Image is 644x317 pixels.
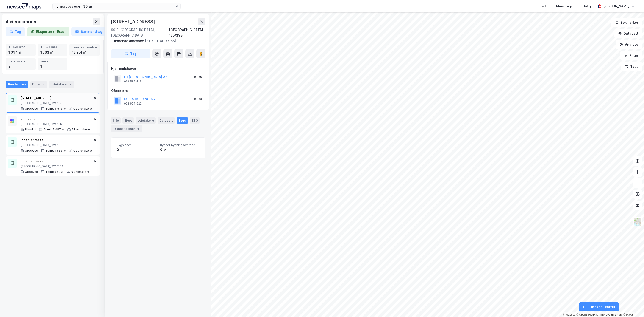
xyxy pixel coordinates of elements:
div: 6 [136,126,141,131]
div: Tomt: 1 636 ㎡ [45,149,66,153]
div: 1 563 ㎡ [40,50,65,55]
div: ESG [190,117,200,123]
div: Bolig [583,3,591,9]
span: Tilhørende adresser: [111,39,145,43]
button: Tag [111,49,150,58]
div: [STREET_ADDRESS] [111,18,156,25]
div: [PERSON_NAME] [603,3,629,9]
div: 1 094 ㎡ [8,50,33,55]
span: Bygget bygningsområde [160,143,200,147]
button: Sammendrag [71,27,106,36]
div: Ingen adresse [20,137,92,143]
button: Analyse [616,40,642,49]
div: Gårdeiere [111,88,205,93]
iframe: Chat Widget [621,295,644,317]
div: Blandet [25,128,36,131]
div: Tomt: 642 ㎡ [45,170,64,174]
div: Mine Tags [556,3,573,9]
div: 919 582 413 [124,80,142,83]
div: [STREET_ADDRESS] [20,95,92,101]
div: Tomtestørrelse [72,45,97,50]
div: [STREET_ADDRESS] [111,38,202,44]
div: 12 951 ㎡ [72,50,97,55]
div: 100% [194,74,203,80]
div: Eiere [122,117,134,123]
button: Filter [620,51,642,60]
button: Tilbake til kartet [579,302,619,311]
div: 2 [68,82,72,87]
div: Eiere [40,59,65,64]
div: Tomt: 5 057 ㎡ [43,128,64,131]
div: [GEOGRAPHIC_DATA], 125/393 [169,27,205,38]
div: 1 [40,64,65,69]
div: Leietakere [49,81,74,88]
div: Ringvegen 6 [20,116,90,122]
div: Ubebygd [25,107,38,110]
div: [GEOGRAPHIC_DATA], 125/393 [20,101,92,105]
div: Info [111,117,121,123]
button: Bokmerker [611,18,642,27]
div: 2 [8,64,33,69]
div: 2 Leietakere [72,128,90,131]
div: Bygg [177,117,188,123]
div: Ingen adresse [20,158,90,164]
a: Mapbox [563,313,575,316]
div: 0 Leietakere [73,107,92,110]
div: Hjemmelshaver [111,66,205,71]
a: OpenStreetMap [576,313,599,316]
div: 0 Leietakere [71,170,90,174]
div: 100% [194,96,203,102]
button: Datasett [614,29,642,38]
div: Eiendommer [6,81,28,88]
div: Totalt BYA [8,45,33,50]
div: Ubebygd [25,149,38,153]
img: logo.a4113a55bc3d86da70a041830d287a7e.svg [7,3,41,10]
div: 0 Leietakere [73,149,92,153]
span: Bygninger [117,143,156,147]
div: 922 674 922 [124,102,142,105]
div: Leietakere [8,59,33,64]
div: [GEOGRAPHIC_DATA], 125/312 [20,122,90,126]
img: Z [633,217,642,226]
div: [GEOGRAPHIC_DATA], 125/663 [20,143,92,147]
div: Datasett [158,117,175,123]
div: Kontrollprogram for chat [621,295,644,317]
div: Kart [540,3,546,9]
button: Tag [6,27,25,36]
div: 0 [117,147,156,153]
input: Søk på adresse, matrikkel, gårdeiere, leietakere eller personer [58,3,175,10]
div: Totalt BRA [40,45,65,50]
a: Improve this map [600,313,622,316]
div: 4 eiendommer [6,18,38,25]
div: Ubebygd [25,170,38,174]
div: 0 ㎡ [160,147,200,153]
div: Leietakere [136,117,156,123]
div: [GEOGRAPHIC_DATA], 125/664 [20,164,90,168]
div: 9018, [GEOGRAPHIC_DATA], [GEOGRAPHIC_DATA] [111,27,169,38]
div: Eiere [30,81,47,88]
div: 1 [41,82,45,87]
button: Eksporter til Excel [27,27,69,36]
div: Transaksjoner [111,125,142,132]
div: Tomt: 5 616 ㎡ [45,107,66,110]
button: Tags [621,62,642,71]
